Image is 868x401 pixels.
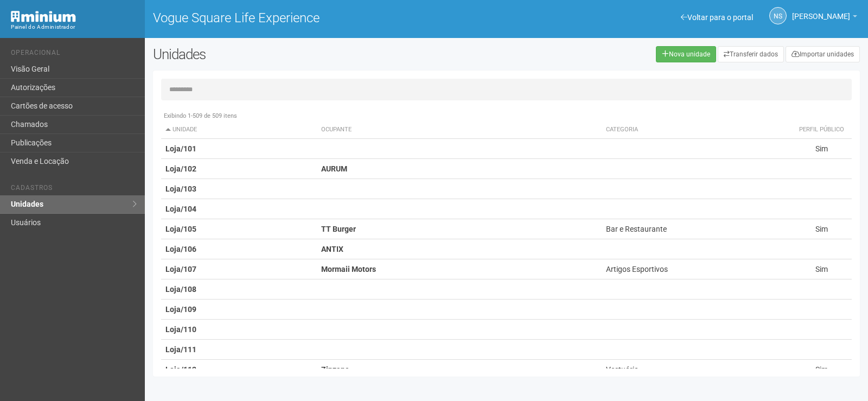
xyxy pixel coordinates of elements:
[161,121,317,139] th: Unidade: activate to sort column descending
[11,22,137,32] div: Painel do Administrador
[165,184,196,193] strong: Loja/103
[321,225,356,233] strong: TT Burger
[165,225,196,233] strong: Loja/105
[321,365,349,374] strong: Zinzane
[165,144,196,153] strong: Loja/101
[815,365,828,374] span: Sim
[602,121,792,139] th: Categoria: activate to sort column ascending
[165,285,196,294] strong: Loja/108
[792,14,857,22] a: [PERSON_NAME]
[718,46,784,62] a: Transferir dados
[165,164,196,173] strong: Loja/102
[792,2,850,21] span: Nicolle Silva
[791,121,852,139] th: Perfil público: activate to sort column ascending
[11,49,137,60] li: Operacional
[161,111,852,121] div: Exibindo 1-509 de 509 itens
[681,13,753,22] a: Voltar para o portal
[153,11,499,25] h1: Vogue Square Life Experience
[769,7,787,24] a: NS
[815,265,828,273] span: Sim
[165,245,196,253] strong: Loja/106
[815,225,828,233] span: Sim
[165,365,196,374] strong: Loja/112
[165,265,196,273] strong: Loja/107
[153,46,438,62] h2: Unidades
[317,121,601,139] th: Ocupante: activate to sort column ascending
[815,144,828,153] span: Sim
[602,259,792,279] td: Artigos Esportivos
[602,360,792,380] td: Vestuário
[786,46,860,62] a: Importar unidades
[321,164,347,173] strong: AURUM
[321,245,343,253] strong: ANTIX
[165,205,196,213] strong: Loja/104
[602,219,792,239] td: Bar e Restaurante
[11,184,137,195] li: Cadastros
[656,46,716,62] a: Nova unidade
[321,265,376,273] strong: Mormaii Motors
[165,345,196,354] strong: Loja/111
[11,11,76,22] img: Minium
[165,305,196,314] strong: Loja/109
[165,325,196,334] strong: Loja/110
